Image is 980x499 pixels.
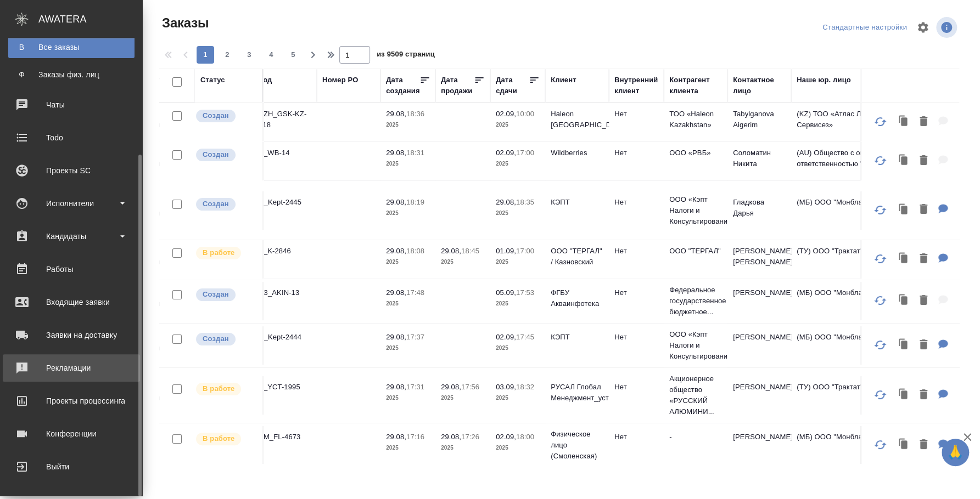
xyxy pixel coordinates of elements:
[551,109,603,131] p: Haleon [GEOGRAPHIC_DATA]
[614,432,658,443] p: Нет
[3,354,140,382] a: Рекламации
[516,110,534,118] p: 10:00
[262,46,280,64] button: 4
[195,432,257,446] div: Выставляет ПМ после принятия заказа от КМа
[867,382,893,408] button: Обновить
[516,247,534,255] p: 17:00
[496,120,540,131] p: 2025
[614,382,658,393] p: Нет
[551,75,576,86] div: Клиент
[914,150,933,172] button: Удалить
[219,46,236,64] button: 2
[441,383,461,391] p: 29.08,
[551,332,603,343] p: КЭПТ
[386,333,406,341] p: 29.08,
[240,46,258,64] button: 3
[496,333,516,341] p: 02.09,
[820,19,910,36] div: split button
[441,257,485,268] p: 2025
[406,149,424,157] p: 18:31
[727,191,791,230] td: Гладкова Дарья
[386,75,419,97] div: Дата создания
[867,432,893,458] button: Обновить
[867,287,893,314] button: Обновить
[516,333,534,341] p: 17:45
[893,290,914,312] button: Клонировать
[893,434,914,456] button: Клонировать
[386,393,430,404] p: 2025
[322,75,358,86] div: Номер PO
[496,110,516,118] p: 02.09,
[284,49,302,60] span: 5
[3,453,140,480] a: Выйти
[8,195,135,212] div: Исполнители
[914,334,933,356] button: Удалить
[406,247,424,255] p: 18:08
[3,91,140,118] a: Чаты
[195,332,257,347] div: Выставляется автоматически при создании заказа
[38,8,143,30] div: AWATERA
[669,109,722,131] p: ТОО «Haleon Kazakhstan»
[551,287,603,309] p: ФГБУ Акваинфотека
[203,149,229,160] p: Создан
[893,248,914,270] button: Клонировать
[669,148,722,158] p: ООО «РВБ»
[386,149,406,157] p: 29.08,
[8,64,135,86] a: ФЗаказы физ. лиц
[496,393,540,404] p: 2025
[3,288,140,316] a: Входящие заявки
[441,247,461,255] p: 29.08,
[240,49,258,60] span: 3
[406,433,424,441] p: 17:16
[8,294,135,310] div: Входящие заявки
[496,433,516,441] p: 02.09,
[733,75,786,97] div: Контактное лицо
[910,14,936,41] span: Настроить таблицу
[203,333,229,344] p: Создан
[200,75,225,86] div: Статус
[386,110,406,118] p: 29.08,
[203,110,229,121] p: Создан
[262,49,280,60] span: 4
[284,46,302,64] button: 5
[386,120,430,131] p: 2025
[461,247,479,255] p: 18:45
[386,198,406,206] p: 29.08,
[195,382,257,396] div: Выставляет ПМ после принятия заказа от КМа
[867,148,893,174] button: Обновить
[791,282,923,320] td: (МБ) ООО "Монблан"
[386,247,406,255] p: 29.08,
[727,376,791,415] td: [PERSON_NAME]
[914,248,933,270] button: Удалить
[914,384,933,406] button: Удалить
[551,148,603,158] p: Wildberries
[496,208,540,219] p: 2025
[406,333,424,341] p: 17:37
[8,129,135,146] div: Todo
[441,443,485,453] p: 2025
[669,432,722,443] p: -
[195,197,257,212] div: Выставляется автоматически при создании заказа
[496,149,516,157] p: 02.09,
[516,383,534,391] p: 18:32
[496,343,540,354] p: 2025
[3,420,140,447] a: Конференции
[516,288,534,297] p: 17:53
[496,298,540,309] p: 2025
[551,197,603,208] p: КЭПТ
[8,36,135,58] a: ВВсе заказы
[195,287,257,302] div: Выставляется автоматически при создании заказа
[259,382,311,393] p: S_YCT-1995
[669,373,722,417] p: Акционерное общество «РУССКИЙ АЛЮМИНИ...
[259,287,311,298] p: C3_AKIN-13
[203,289,229,300] p: Создан
[259,432,311,443] p: SM_FL-4673
[203,199,229,209] p: Создан
[8,393,135,409] div: Проекты процессинга
[669,329,722,362] p: ООО «Кэпт Налоги и Консультирование»
[551,382,603,404] p: РУСАЛ Глобал Менеджмент_уст
[516,433,534,441] p: 18:00
[461,433,479,441] p: 17:26
[727,326,791,365] td: [PERSON_NAME]
[259,197,311,208] p: C_Kept-2445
